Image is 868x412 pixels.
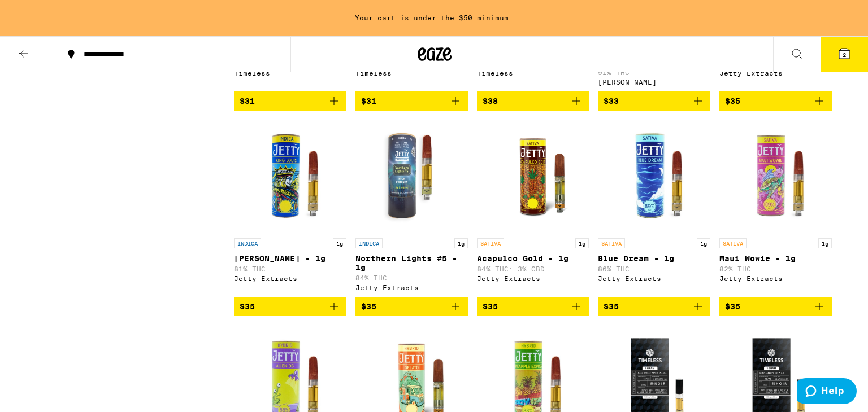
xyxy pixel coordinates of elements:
img: Jetty Extracts - Northern Lights #5 - 1g [355,120,468,233]
button: Add to bag [355,91,468,111]
button: Add to bag [477,91,589,111]
button: Add to bag [598,297,710,316]
button: Add to bag [355,297,468,316]
div: Jetty Extracts [719,69,832,77]
button: Add to bag [234,297,346,316]
span: $35 [725,302,740,311]
div: Timeless [355,69,468,77]
p: SATIVA [598,238,625,248]
p: 86% THC [598,265,710,273]
div: Jetty Extracts [598,275,710,282]
button: 2 [821,37,868,72]
a: Open page for Northern Lights #5 - 1g from Jetty Extracts [355,120,468,297]
button: Add to bag [598,91,710,111]
span: $35 [604,302,619,311]
p: 84% THC: 3% CBD [477,265,589,273]
p: SATIVA [719,238,747,248]
img: Jetty Extracts - Blue Dream - 1g [598,120,710,233]
span: $33 [604,97,619,106]
span: $35 [361,302,376,311]
p: [PERSON_NAME] - 1g [234,254,346,263]
button: Add to bag [719,297,832,316]
div: Jetty Extracts [477,275,589,282]
span: $31 [240,97,255,106]
span: $35 [483,302,498,311]
div: Jetty Extracts [719,275,832,282]
p: Northern Lights #5 - 1g [355,254,468,272]
div: Timeless [234,69,346,77]
div: Timeless [477,69,589,77]
span: $35 [725,97,740,106]
button: Add to bag [234,91,346,111]
a: Open page for Blue Dream - 1g from Jetty Extracts [598,120,710,297]
p: 1g [697,238,710,248]
a: Open page for Acapulco Gold - 1g from Jetty Extracts [477,120,589,297]
span: $35 [240,302,255,311]
p: Acapulco Gold - 1g [477,254,589,263]
p: Maui Wowie - 1g [719,254,832,263]
iframe: Opens a widget where you can find more information [797,378,857,406]
p: 1g [575,238,589,248]
div: Jetty Extracts [234,275,346,282]
p: 1g [818,238,832,248]
p: 84% THC [355,274,468,282]
p: 81% THC [234,265,346,273]
a: Open page for King Louis - 1g from Jetty Extracts [234,120,346,297]
p: 82% THC [719,265,832,273]
img: Jetty Extracts - Maui Wowie - 1g [719,120,832,233]
button: Add to bag [719,91,832,111]
p: INDICA [355,238,383,248]
img: Jetty Extracts - Acapulco Gold - 1g [477,120,589,233]
span: $31 [361,97,376,106]
span: 2 [843,51,846,58]
span: $38 [483,97,498,106]
p: 91% THC [598,69,710,76]
p: SATIVA [477,238,504,248]
p: 1g [333,238,346,248]
p: INDICA [234,238,261,248]
div: Jetty Extracts [355,284,468,291]
p: Blue Dream - 1g [598,254,710,263]
p: 1g [454,238,468,248]
div: [PERSON_NAME] [598,78,710,86]
a: Open page for Maui Wowie - 1g from Jetty Extracts [719,120,832,297]
img: Jetty Extracts - King Louis - 1g [234,120,346,233]
button: Add to bag [477,297,589,316]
